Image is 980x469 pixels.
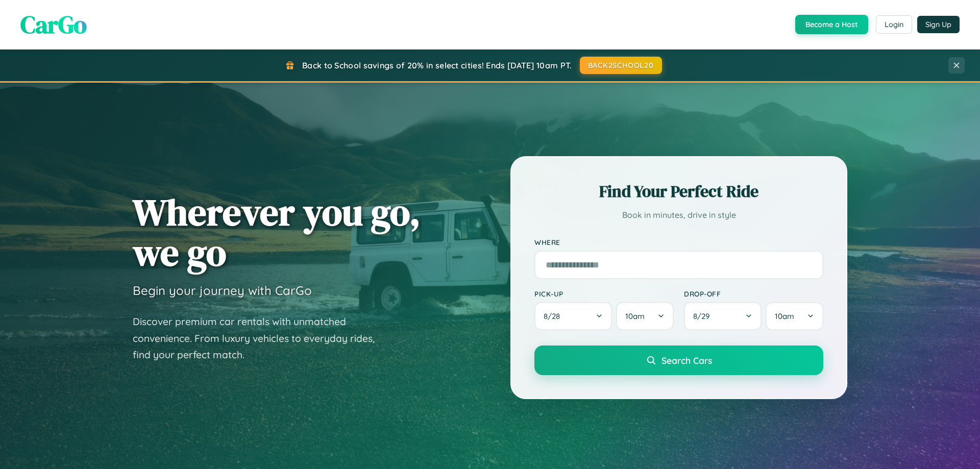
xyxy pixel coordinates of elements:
button: Sign Up [917,16,960,33]
span: 8 / 28 [544,311,565,321]
h3: Begin your journey with CarGo [133,283,312,298]
label: Where [534,238,823,246]
button: 10am [766,302,823,330]
button: BACK2SCHOOL20 [580,57,662,74]
p: Discover premium car rentals with unmatched convenience. From luxury vehicles to everyday rides, ... [133,313,388,363]
span: 10am [625,311,645,321]
button: 10am [616,302,674,330]
span: 10am [775,311,794,321]
span: Back to School savings of 20% in select cities! Ends [DATE] 10am PT. [302,60,572,70]
button: Search Cars [534,345,823,375]
label: Drop-off [684,289,823,298]
h1: Wherever you go, we go [133,192,421,273]
span: CarGo [20,8,87,41]
span: 8 / 29 [693,311,715,321]
button: 8/29 [684,302,762,330]
button: Become a Host [795,15,868,34]
label: Pick-up [534,289,674,298]
p: Book in minutes, drive in style [534,208,823,223]
span: Search Cars [661,355,712,366]
button: Login [876,15,912,34]
h2: Find Your Perfect Ride [534,180,823,203]
button: 8/28 [534,302,612,330]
